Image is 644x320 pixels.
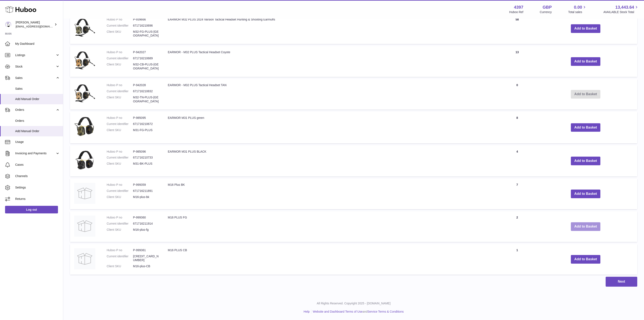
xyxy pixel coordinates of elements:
img: drumnnbass@gmail.com [5,21,11,28]
dt: Current identifier [107,24,133,28]
dt: Current identifier [107,122,133,126]
a: Log out [5,206,58,213]
dt: Current identifier [107,222,133,226]
td: 1 [500,244,534,275]
dd: P-985095 [133,116,159,120]
dt: Huboo P no [107,150,133,154]
img: M16 PLUS CB [74,248,95,269]
div: Currency [540,10,552,14]
dt: Huboo P no [107,18,133,22]
dd: P-942027 [133,50,159,54]
dt: Huboo P no [107,216,133,220]
span: 0.00 [574,4,582,10]
dt: Client SKU [107,62,133,71]
dt: Client SKU [107,228,133,232]
dt: Huboo P no [107,50,133,54]
li: and [311,310,404,314]
dt: Current identifier [107,254,133,262]
dd: 671716210696 [133,24,159,28]
td: 7 [500,179,534,209]
td: EARMOR M32 PLUS 2024 Varsion Tactical Headset Hunting & Shooting Earmuffs [164,13,500,44]
span: Sales [15,87,60,91]
td: 8 [500,112,534,143]
div: Huboo Ref [509,10,523,14]
dd: M16-plus-CB [133,264,159,268]
span: Sales [15,76,55,80]
button: Next [606,277,637,287]
dt: Huboo P no [107,116,133,120]
a: Service Terms & Conditions [367,310,404,313]
dd: M16-plus-bk [133,195,159,199]
span: Channels [15,174,60,178]
dt: Client SKU [107,128,133,132]
td: 4 [500,145,534,176]
td: M16 Plus BK [164,179,500,209]
td: M16 PLUS FG [164,211,500,242]
a: 13,443.64 AVAILABLE Stock Total [603,4,639,14]
span: Returns [15,197,60,201]
dd: 671716211891 [133,189,159,193]
span: Stock [15,65,55,69]
dd: P-999360 [133,216,159,220]
dd: [CREDIT_CARD_NUMBER] [133,254,159,262]
td: EARMOR - M32 PLUS Tactical Headset TAN [164,79,500,110]
dt: Huboo P no [107,83,133,87]
a: 0.00 Total sales [568,4,587,14]
button: Add to Basket [571,190,600,198]
dt: Client SKU [107,30,133,38]
span: Add Manual Order [15,129,60,133]
dt: Client SKU [107,195,133,199]
img: M16 Plus BK [74,183,95,204]
dt: Huboo P no [107,248,133,252]
span: Orders [15,108,55,112]
dt: Current identifier [107,189,133,193]
a: Help [304,310,310,313]
td: 0 [500,79,534,110]
img: EARMOR M32 PLUS 2024 Varsion Tactical Headset Hunting & Shooting Earmuffs [74,18,95,39]
dd: M32-CB-PLUS-[GEOGRAPHIC_DATA] [133,62,159,71]
dd: M32-TN-PLUS-[GEOGRAPHIC_DATA] [133,95,159,103]
strong: GBP [543,4,552,10]
dd: 671716210832 [133,89,159,93]
span: AVAILABLE Stock Total [603,10,639,14]
img: EARMOR M31 PLUS BLACK [74,150,95,171]
button: Add to Basket [571,222,600,231]
p: All Rights Reserved. Copyright 2025 - [DOMAIN_NAME] [67,301,641,305]
div: [PERSON_NAME] [16,20,54,28]
dt: Client SKU [107,264,133,268]
a: Website and Dashboard Terms of Use [313,310,363,313]
img: EARMOR M31 PLUS green [74,116,95,138]
span: Invoicing and Payments [15,151,55,155]
button: Add to Basket [571,24,600,33]
dd: P-999359 [133,183,159,187]
span: Add Manual Order [15,97,60,101]
span: Orders [15,119,60,123]
dd: 671716210733 [133,156,159,160]
span: Settings [15,186,60,190]
dt: Client SKU [107,162,133,166]
td: EARMOR M31 PLUS BLACK [164,145,500,176]
td: 13 [500,46,534,77]
dd: M16-plus-fg [133,228,159,232]
dt: Current identifier [107,156,133,160]
td: 2 [500,211,534,242]
button: Add to Basket [571,157,600,165]
span: My Dashboard [15,42,60,46]
img: EARMOR - M32 PLUS Tactical Headset TAN [74,83,95,104]
span: 13,443.64 [615,4,634,10]
dd: M31-BK-PLUS [133,162,159,166]
dt: Huboo P no [107,183,133,187]
dt: Client SKU [107,95,133,103]
dd: 671716210689 [133,56,159,60]
dd: 671716211914 [133,222,159,226]
dd: P-942028 [133,83,159,87]
td: M16 PLUS CB [164,244,500,275]
dt: Current identifier [107,89,133,93]
span: Listings [15,53,55,57]
dd: P-939666 [133,18,159,22]
dd: P-985096 [133,150,159,154]
button: Add to Basket [571,255,600,264]
dd: M31-FG-PLUS [133,128,159,132]
button: Add to Basket [571,57,600,66]
span: Usage [15,140,60,144]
